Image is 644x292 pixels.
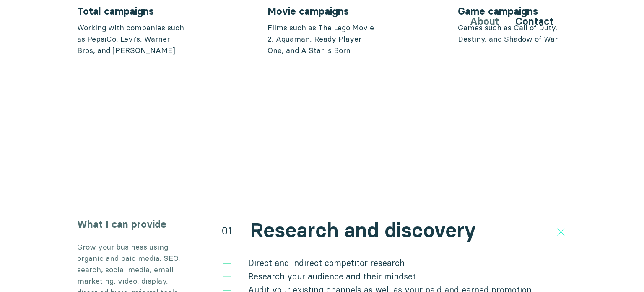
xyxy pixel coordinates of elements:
p: Working with companies such as PepsiCo, Levi’s, Warner Bros, and [PERSON_NAME] [77,22,186,56]
h3: Total campaigns [77,4,186,18]
p: Films such as The Lego Movie 2, Aquaman, Ready Player One, and A Star is Born [267,22,377,56]
a: Contact [515,15,553,27]
h3: What I can provide [77,217,186,231]
h3: Game campaigns [458,4,567,18]
li: Direct and indirect competitor research [221,256,567,270]
h3: Movie campaigns [267,4,377,18]
li: Research your audience and their mindset [221,270,567,283]
p: Games such as Call of Duty, Destiny, and Shadow of War [458,22,567,45]
h2: Research and discovery [250,218,476,243]
div: 01 [221,223,232,238]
